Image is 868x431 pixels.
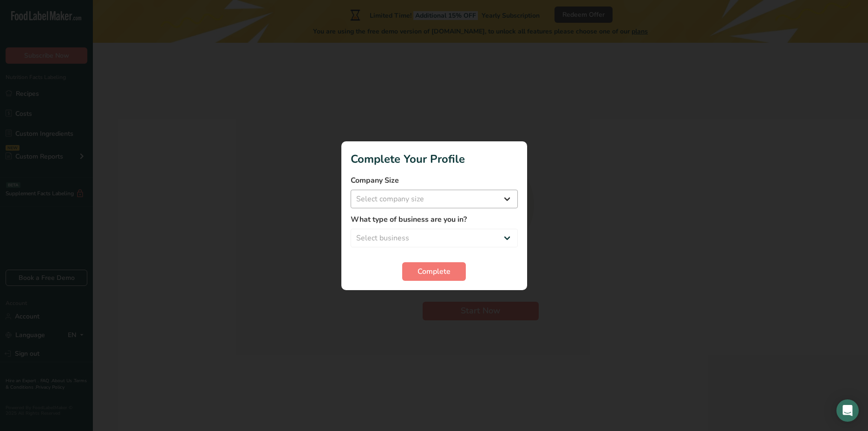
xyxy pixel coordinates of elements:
[351,151,518,167] h1: Complete Your Profile
[351,214,518,225] label: What type of business are you in?
[418,266,450,277] span: Complete
[402,262,466,281] button: Complete
[836,399,859,422] div: Open Intercom Messenger
[351,175,518,186] label: Company Size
